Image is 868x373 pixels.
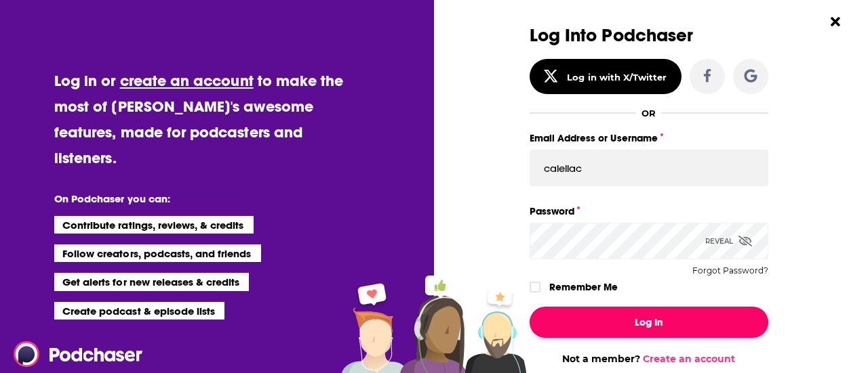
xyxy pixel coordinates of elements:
button: Forgot Password? [692,266,768,276]
div: Not a member? [530,353,768,365]
div: Log in with X/Twitter [567,72,667,83]
li: Get alerts for new releases & credits [54,273,249,290]
label: Password [530,202,768,220]
a: create an account [120,71,254,90]
li: Contribute ratings, reviews, & credits [54,216,254,234]
img: Podchaser - Follow, Share and Rate Podcasts [14,341,144,367]
input: Email Address or Username [530,150,768,186]
label: Remember Me [549,278,618,296]
div: OR [642,108,656,118]
li: Follow creators, podcasts, and friends [54,244,261,262]
label: Email Address or Username [530,129,768,147]
li: Create podcast & episode lists [54,302,224,320]
h3: Log Into Podchaser [530,26,768,45]
a: Create an account [643,353,735,365]
li: On Podchaser you can: [54,192,325,205]
div: Reveal [705,223,752,259]
a: Podchaser - Follow, Share and Rate Podcasts [14,341,133,367]
button: Log in with X/Twitter [530,59,682,94]
button: Log In [530,307,768,338]
button: Close Button [823,9,848,35]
